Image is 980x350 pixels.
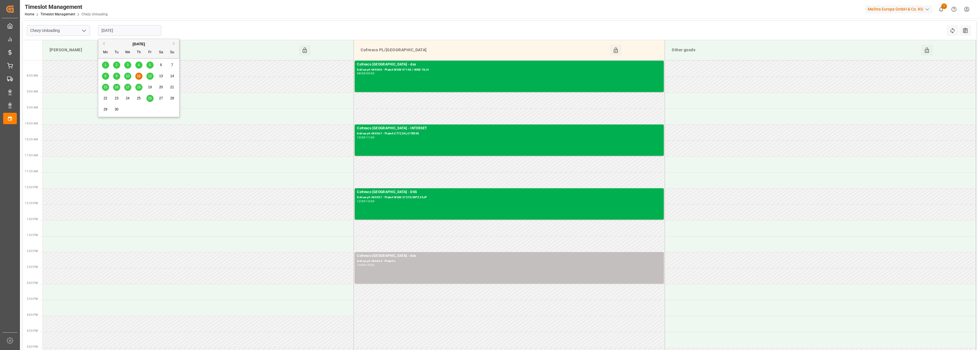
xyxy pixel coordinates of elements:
div: Delivery#:489424 - Plate#:x [357,259,661,264]
span: 25 [137,96,140,100]
div: Cofresco [GEOGRAPHIC_DATA] - dss [357,253,661,259]
div: Choose Saturday, September 27th, 2025 [158,95,165,102]
div: Choose Monday, September 1st, 2025 [102,62,109,69]
span: 3:00 PM [27,281,38,284]
span: 15 [103,85,107,89]
div: Choose Tuesday, September 2nd, 2025 [113,62,120,69]
button: open menu [79,26,88,35]
span: 23 [115,96,118,100]
span: 24 [126,96,129,100]
div: - [365,264,366,266]
input: DD-MM-YYYY [98,25,161,36]
span: 8 [105,74,107,78]
span: 10:30 AM [25,138,38,141]
div: We [124,49,131,56]
div: Tu [113,49,120,56]
div: Other goods [669,45,921,56]
span: 30 [115,107,118,111]
div: Choose Thursday, September 18th, 2025 [135,84,142,91]
div: Choose Thursday, September 11th, 2025 [135,73,142,80]
input: Type to search/select [27,25,90,36]
div: Choose Wednesday, September 3rd, 2025 [124,62,131,69]
span: 2 [116,63,118,67]
div: Choose Saturday, September 20th, 2025 [158,84,165,91]
div: Choose Monday, September 22nd, 2025 [102,95,109,102]
span: 11:00 AM [25,154,38,157]
span: 2:30 PM [27,265,38,269]
div: Choose Thursday, September 25th, 2025 [135,95,142,102]
span: 6 [160,63,162,67]
span: 27 [159,96,163,100]
span: 12:30 PM [25,202,38,205]
div: Choose Monday, September 29th, 2025 [102,106,109,113]
div: Choose Friday, September 19th, 2025 [146,84,154,91]
div: Choose Sunday, September 28th, 2025 [169,95,176,102]
button: Next Month [173,42,177,45]
div: [DATE] [98,41,179,47]
span: 21 [170,85,174,89]
span: 20 [159,85,163,89]
span: 5 [149,63,151,67]
span: 10 [126,74,129,78]
span: 19 [148,85,152,89]
div: Cofresco PL/[GEOGRAPHIC_DATA] [358,45,610,56]
div: - [365,136,366,139]
div: Delivery#:489366 - Plate#:WGM 9714G / WND 78J4 [357,67,661,72]
div: Th [135,49,142,56]
span: 4 [138,63,140,67]
div: 12:00 [357,200,365,202]
div: 13:00 [366,200,374,202]
div: 09:00 [366,72,374,75]
span: 17 [126,85,129,89]
div: Choose Wednesday, September 10th, 2025 [124,73,131,80]
a: Home [25,12,34,16]
span: 1:30 PM [27,234,38,237]
span: 12 [148,74,152,78]
button: Help Center [948,3,960,16]
span: 13 [159,74,163,78]
div: Fr [146,49,154,56]
div: Melitta Europa GmbH & Co. KG [865,5,932,13]
span: 22 [103,96,107,100]
span: 11 [137,74,140,78]
div: Choose Friday, September 5th, 2025 [146,62,154,69]
span: 8:30 AM [27,74,38,77]
div: Sa [158,49,165,56]
div: 10:00 [357,136,365,139]
button: Melitta Europa GmbH & Co. KG [865,4,935,15]
span: 3 [127,63,129,67]
div: Choose Tuesday, September 30th, 2025 [113,106,120,113]
a: Timeslot Management [40,12,75,16]
span: 1 [105,63,107,67]
div: Delivery#:489367 - Plate#:CT7229L/CTR59E [357,131,661,136]
div: [PERSON_NAME] [47,45,299,56]
div: Cofresco [GEOGRAPHIC_DATA] - DSS [357,189,661,195]
div: Choose Sunday, September 21st, 2025 [169,84,176,91]
div: Choose Wednesday, September 24th, 2025 [124,95,131,102]
div: Cofresco [GEOGRAPHIC_DATA] - dss [357,62,661,67]
span: 4:30 PM [27,329,38,332]
span: 29 [103,107,107,111]
div: Su [169,49,176,56]
div: Choose Friday, September 12th, 2025 [146,73,154,80]
span: 1 [941,3,947,9]
div: Choose Wednesday, September 17th, 2025 [124,84,131,91]
span: 9:30 AM [27,106,38,109]
div: 14:00 [357,264,365,266]
span: 26 [148,96,152,100]
span: 16 [115,85,118,89]
div: Choose Thursday, September 4th, 2025 [135,62,142,69]
div: Choose Monday, September 15th, 2025 [102,84,109,91]
span: 14 [170,74,174,78]
span: 18 [137,85,140,89]
div: - [365,200,366,202]
div: Choose Sunday, September 14th, 2025 [169,73,176,80]
div: - [365,72,366,75]
span: 1:00 PM [27,218,38,221]
span: 9:00 AM [27,90,38,93]
div: Choose Monday, September 8th, 2025 [102,73,109,80]
div: 15:00 [366,264,374,266]
button: Previous Month [101,42,105,45]
span: 7 [171,63,173,67]
div: Choose Saturday, September 6th, 2025 [158,62,165,69]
